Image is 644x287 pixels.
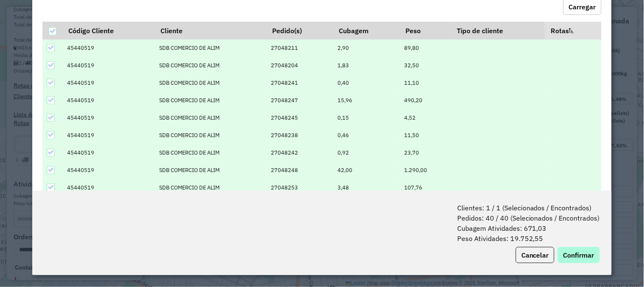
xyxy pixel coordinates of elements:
[155,109,266,126] td: SDB COMERCIO DE ALIM
[451,22,545,40] th: Tipo de cliente
[62,144,155,161] td: 45440519
[62,179,155,196] td: 45440519
[271,132,298,139] span: 27048238
[62,74,155,92] td: 45440519
[155,144,266,161] td: SDB COMERCIO DE ALIM
[333,57,400,74] td: 1,83
[271,166,298,174] span: 27048248
[516,247,554,263] button: Cancelar
[155,126,266,144] td: SDB COMERCIO DE ALIM
[400,161,451,179] td: 1.290,00
[400,57,451,74] td: 32,50
[155,92,266,109] td: SDB COMERCIO DE ALIM
[62,40,155,57] td: 45440519
[62,161,155,179] td: 45440519
[271,79,298,86] span: 27048241
[155,57,266,74] td: SDB COMERCIO DE ALIM
[155,74,266,92] td: SDB COMERCIO DE ALIM
[545,22,602,40] th: Rotas
[267,22,333,40] th: Pedido(s)
[558,247,600,263] button: Confirmar
[155,161,266,179] td: SDB COMERCIO DE ALIM
[333,22,400,40] th: Cubagem
[400,22,451,40] th: Peso
[271,62,298,69] span: 27048204
[400,40,451,57] td: 89,80
[271,184,298,191] span: 27048253
[333,92,400,109] td: 15,96
[333,126,400,144] td: 0,46
[400,92,451,109] td: 490,20
[271,44,298,52] span: 27048211
[62,57,155,74] td: 45440519
[155,22,266,40] th: Cliente
[400,126,451,144] td: 11,50
[400,179,451,196] td: 107,76
[333,109,400,126] td: 0,15
[271,149,298,156] span: 27048242
[333,144,400,161] td: 0,92
[333,179,400,196] td: 3,48
[400,144,451,161] td: 23,70
[62,92,155,109] td: 45440519
[271,114,298,121] span: 27048245
[333,161,400,179] td: 42,00
[155,179,266,196] td: SDB COMERCIO DE ALIM
[62,22,155,40] th: Código Cliente
[155,40,266,57] td: SDB COMERCIO DE ALIM
[400,74,451,92] td: 11,10
[62,109,155,126] td: 45440519
[400,109,451,126] td: 4,52
[333,40,400,57] td: 2,90
[62,126,155,144] td: 45440519
[333,74,400,92] td: 0,40
[457,203,600,244] span: Clientes: 1 / 1 (Selecionados / Encontrados) Pedidos: 40 / 40 (Selecionados / Encontrados) Cubage...
[271,97,298,104] span: 27048247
